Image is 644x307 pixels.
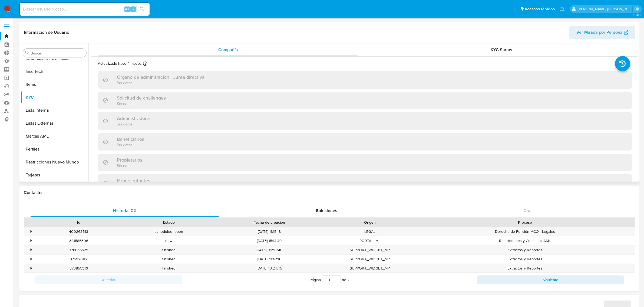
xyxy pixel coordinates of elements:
[21,65,88,78] button: Insurtech
[34,227,124,236] div: 400263513
[310,275,349,284] span: Página de
[127,220,210,225] div: Estado
[415,227,635,236] div: Derecho de Petición MCO - Legales
[124,264,214,273] div: finished
[214,227,325,236] div: [DATE] 11:15:18
[214,255,325,264] div: [DATE] 11:42:16
[37,220,120,225] div: Id
[214,236,325,245] div: [DATE] 15:14:49
[136,5,147,13] button: search-icon
[34,255,124,264] div: 375926112
[21,143,88,156] button: Perfiles
[98,133,632,151] div: BeneficiariosSin datos
[325,245,415,254] div: SUPPORT_WIDGET_MP
[117,163,142,168] p: Sin datos
[325,255,415,264] div: SUPPORT_WIDGET_MP
[124,227,214,236] div: scheduled_open
[21,104,88,117] button: Lista Interna
[24,190,635,195] h1: Contactos
[347,277,349,282] span: 2
[31,257,32,262] div: •
[31,51,84,56] input: Buscar
[21,156,88,169] button: Restricciones Nuevo Mundo
[31,266,32,271] div: •
[117,157,142,163] h3: Propietarios
[98,92,632,109] div: Solicitud de challengesSin datos
[117,80,204,85] p: Sin datos
[560,7,565,11] a: Notificaciones
[98,174,632,192] div: Representantes
[21,169,88,182] button: Tarjetas
[325,264,415,273] div: SUPPORT_WIDGET_MP
[218,47,238,53] span: Compañía
[24,30,69,35] h1: Información de Usuario
[34,264,124,273] div: 373855316
[117,95,166,101] h3: Solicitud de challenges
[491,47,513,53] span: KYC Status
[218,220,321,225] div: Fecha de creación
[117,178,150,183] h3: Representantes
[31,247,32,253] div: •
[124,255,214,264] div: finished
[634,6,640,12] a: Salir
[325,227,415,236] div: LEGAL
[98,154,632,171] div: PropietariosSin datos
[117,142,144,147] p: Sin datos
[124,236,214,245] div: new
[415,264,635,273] div: Extractos y Reportes
[329,220,411,225] div: Origen
[21,78,88,91] button: Items
[25,51,29,55] button: Buscar
[576,26,623,39] span: Ver Mirada por Persona
[117,74,204,80] h3: Órgano de adminitración - Junta directiva
[31,229,32,234] div: •
[20,6,150,13] input: Buscar usuario o caso...
[37,238,120,243] div: 381585306
[419,220,631,225] div: Proceso
[34,245,124,254] div: 376856525
[21,117,88,130] button: Listas Externas
[117,115,151,121] h3: Administradores
[524,6,555,12] span: Accesos rápidos
[477,275,624,284] button: Siguiente
[578,6,633,12] p: camila.baquero@mercadolibre.com.co
[98,112,632,130] div: AdministradoresSin datos
[124,245,214,254] div: finished
[117,136,144,142] h3: Beneficiarios
[21,130,88,143] button: Marcas AML
[125,6,129,12] span: Alt
[98,71,632,88] div: Órgano de adminitración - Junta directivaSin datos
[117,121,151,127] p: Sin datos
[415,236,635,245] div: Restricciones y Consultas AML
[31,238,32,243] div: •
[214,264,325,273] div: [DATE] 13:24:45
[316,207,337,214] span: Soluciones
[214,245,325,254] div: [DATE] 09:52:40
[132,6,134,12] span: s
[415,245,635,254] div: Extractos y Reportes
[524,207,533,214] span: Chat
[569,26,635,39] button: Ver Mirada por Persona
[21,91,88,104] button: KYC
[113,207,137,214] span: Historial CX
[98,61,142,66] p: Actualizado hace 4 meses
[35,275,182,284] button: Anterior
[325,236,415,245] div: PORTAL_ML
[117,101,166,106] p: Sin datos
[415,255,635,264] div: Extractos y Reportes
